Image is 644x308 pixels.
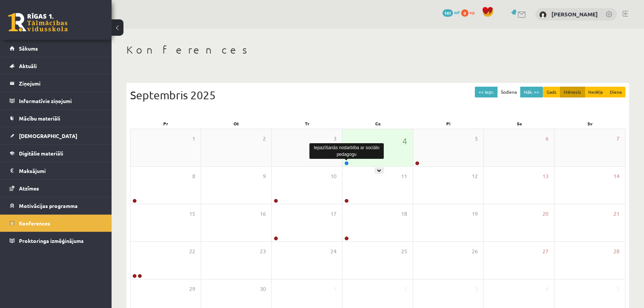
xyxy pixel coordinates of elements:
legend: Maksājumi [19,162,102,179]
div: Sv [555,118,625,129]
span: Proktoringa izmēģinājums [19,237,84,244]
a: Informatīvie ziņojumi [10,92,102,109]
div: Iepazīšanās nodarbība ar sociālo pedagogu [309,143,384,159]
button: << Iepr. [475,87,498,97]
a: [DEMOGRAPHIC_DATA] [10,127,102,144]
span: Konferences [19,220,50,227]
legend: Informatīvie ziņojumi [19,92,102,109]
span: 18 [401,210,407,218]
span: 26 [472,247,478,256]
span: 28 [614,247,619,256]
span: 11 [401,172,407,180]
h1: Konferences [126,44,629,56]
span: Atzīmes [19,185,39,192]
span: 30 [260,285,266,293]
span: 29 [189,285,195,293]
div: Pr [130,118,201,129]
span: Mācību materiāli [19,115,60,122]
a: Motivācijas programma [10,197,102,214]
button: Šodiena [497,87,521,97]
span: 4 [545,285,548,293]
span: 8 [192,172,195,180]
a: Mācību materiāli [10,110,102,127]
span: 2 [263,135,266,143]
span: 21 [614,210,619,218]
span: 7 [616,135,619,143]
span: 3 [334,135,337,143]
span: 1 [192,135,195,143]
span: 3 [475,285,478,293]
span: 12 [472,172,478,180]
a: Ziņojumi [10,75,102,92]
a: Atzīmes [10,180,102,197]
span: 2 [404,285,407,293]
legend: Ziņojumi [19,75,102,92]
button: Diena [606,87,625,97]
button: Nāk. >> [520,87,543,97]
div: Septembris 2025 [130,87,625,103]
span: 15 [189,210,195,218]
span: 10 [331,172,337,180]
span: xp [470,9,474,15]
a: 141 mP [442,9,460,15]
span: 16 [260,210,266,218]
span: 13 [542,172,548,180]
a: Konferences [10,215,102,232]
span: 9 [263,172,266,180]
span: 24 [331,247,337,256]
a: Sākums [10,40,102,57]
div: Pi [413,118,484,129]
span: 0 [461,9,468,17]
span: 1 [334,285,337,293]
a: Aktuāli [10,57,102,74]
span: 22 [189,247,195,256]
span: 5 [475,135,478,143]
span: 27 [542,247,548,256]
a: [PERSON_NAME] [551,10,598,18]
a: Digitālie materiāli [10,145,102,162]
a: 0 xp [461,9,478,15]
a: Rīgas 1. Tālmācības vidusskola [8,13,68,32]
span: Motivācijas programma [19,202,78,209]
span: 5 [616,285,619,293]
span: 14 [614,172,619,180]
button: Gads [543,87,560,97]
span: 4 [402,135,407,147]
button: Mēnesis [560,87,585,97]
span: 141 [442,9,453,17]
span: Aktuāli [19,62,37,69]
img: Aigars Laķis [539,11,547,19]
span: [DEMOGRAPHIC_DATA] [19,132,77,139]
a: Maksājumi [10,162,102,179]
span: 17 [331,210,337,218]
div: Tr [272,118,342,129]
a: Proktoringa izmēģinājums [10,232,102,249]
span: mP [454,9,460,15]
button: Nedēļa [585,87,606,97]
span: Sākums [19,45,38,52]
span: 19 [472,210,478,218]
span: 6 [545,135,548,143]
div: Ot [201,118,271,129]
span: Digitālie materiāli [19,150,63,157]
span: 23 [260,247,266,256]
span: 20 [542,210,548,218]
div: Ce [342,118,413,129]
span: 25 [401,247,407,256]
div: Se [484,118,554,129]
